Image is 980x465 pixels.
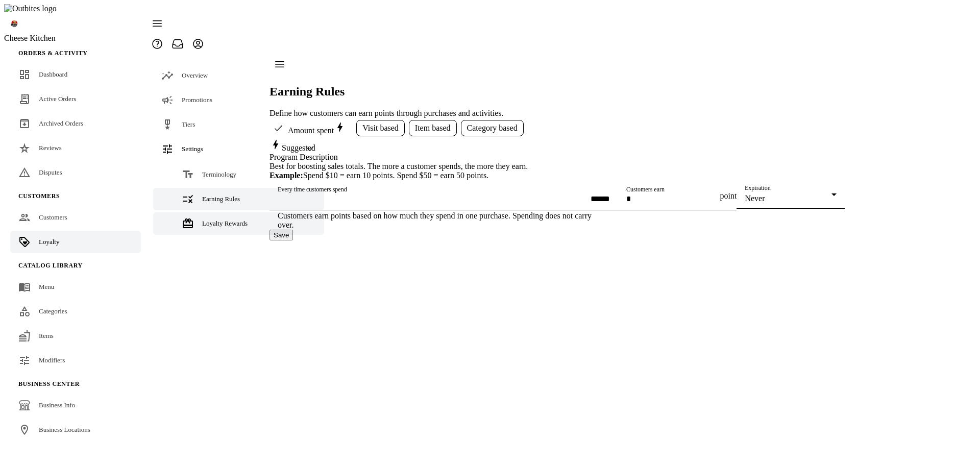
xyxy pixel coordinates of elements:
a: Active Orders [10,88,141,110]
mat-label: Expiration [745,185,771,191]
div: Program Description [269,153,845,162]
a: Menu [10,276,141,298]
span: Modifiers [39,356,65,364]
span: Visit based [362,124,399,133]
span: Settings [182,145,203,153]
span: Earning Rules [202,195,240,203]
div: Best for boosting sales totals. The more a customer spends, the more they earn. Spend $10 = earn ... [269,162,845,180]
a: Customers [10,206,141,229]
span: Customers [18,192,60,200]
a: Categories [10,300,141,323]
span: Items [39,332,54,339]
span: Dashboard [39,70,67,78]
mat-hint: Customers earn points based on how much they spend in one purchase. Spending does not carry over. [278,210,602,230]
a: Tiers [153,113,324,136]
span: Tiers [182,120,195,128]
a: Reviews [10,137,141,159]
a: Business Info [10,394,141,417]
a: Dashboard [10,63,141,86]
span: Never [745,194,765,203]
h2: Earning Rules [269,85,845,99]
span: Business Center [18,380,80,387]
span: Reviews [39,144,62,152]
span: Promotions [182,96,212,104]
a: Archived Orders [10,112,141,135]
span: Loyalty [39,238,59,246]
span: Customers [39,213,67,221]
span: Overview [182,71,208,79]
span: Active Orders [39,95,76,103]
div: Cheese Kitchen [4,34,147,43]
img: Outbites logo [4,4,57,13]
a: Earning Rules [153,188,324,210]
mat-label: Customers earn [626,186,665,193]
a: Modifiers [10,349,141,372]
mat-chip-listbox: Select program type [269,118,845,138]
span: Catalog Library [18,262,83,269]
a: Disputes [10,161,141,184]
a: Items [10,325,141,347]
a: Loyalty Rewards [153,212,324,235]
a: Overview [153,64,324,87]
span: Archived Orders [39,119,83,127]
a: Promotions [153,89,324,111]
a: Terminology [153,163,324,186]
span: Category based [467,124,518,133]
span: Business Info [39,401,75,409]
a: Loyalty [10,231,141,253]
span: Orders & Activity [18,50,88,57]
span: Loyalty Rewards [202,219,248,227]
span: Item based [415,124,451,133]
div: Define how customers can earn points through purchases and activities. [269,109,845,118]
span: Terminology [202,170,236,178]
span: Disputes [39,168,62,176]
span: Menu [39,283,54,290]
span: Business Locations [39,426,90,433]
a: Business Locations [10,419,141,441]
span: Categories [39,307,67,315]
